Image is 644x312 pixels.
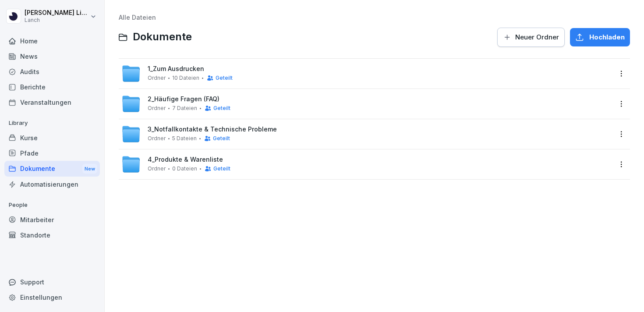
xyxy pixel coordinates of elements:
[25,17,88,23] p: Lanch
[213,135,230,142] span: Geteilt
[213,105,230,111] span: Geteilt
[148,135,166,142] span: Ordner
[4,161,100,177] div: Dokumente
[589,32,625,42] span: Hochladen
[4,145,100,161] a: Pfade
[4,161,100,177] a: DokumenteNew
[4,79,100,95] a: Berichte
[4,49,100,64] a: News
[121,94,612,113] a: 2_Häufige Fragen (FAQ)Ordner7 DateienGeteilt
[121,64,612,83] a: 1_Zum AusdruckenOrdner10 DateienGeteilt
[515,32,559,42] span: Neuer Ordner
[121,124,612,144] a: 3_Notfallkontakte & Technische ProblemeOrdner5 DateienGeteilt
[570,28,630,46] button: Hochladen
[4,274,100,290] div: Support
[172,75,199,81] span: 10 Dateien
[172,135,197,142] span: 5 Dateien
[82,164,97,174] div: New
[4,177,100,192] a: Automatisierungen
[213,166,230,172] span: Geteilt
[216,75,233,81] span: Geteilt
[25,9,88,17] p: [PERSON_NAME] Liebhold
[119,14,156,21] a: Alle Dateien
[148,75,166,81] span: Ordner
[4,198,100,212] p: People
[148,156,223,163] span: 4_Produkte & Warenliste
[4,64,100,79] a: Audits
[148,65,204,73] span: 1_Zum Ausdrucken
[172,166,197,172] span: 0 Dateien
[4,227,100,243] a: Standorte
[4,212,100,227] a: Mitarbeiter
[4,95,100,110] a: Veranstaltungen
[148,96,219,103] span: 2_Häufige Fragen (FAQ)
[4,33,100,49] a: Home
[148,105,166,111] span: Ordner
[121,155,612,174] a: 4_Produkte & WarenlisteOrdner0 DateienGeteilt
[4,116,100,130] p: Library
[133,31,192,43] span: Dokumente
[4,290,100,305] a: Einstellungen
[172,105,197,111] span: 7 Dateien
[148,126,277,133] span: 3_Notfallkontakte & Technische Probleme
[148,166,166,172] span: Ordner
[497,28,565,47] button: Neuer Ordner
[4,130,100,145] a: Kurse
